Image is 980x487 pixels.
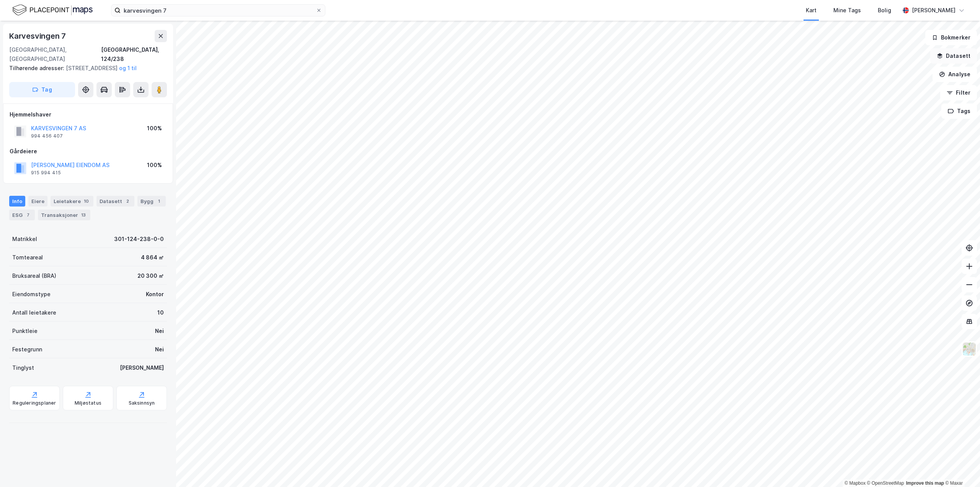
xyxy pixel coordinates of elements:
div: Tinglyst [12,363,34,372]
div: Kart [806,6,817,15]
div: Punktleie [12,326,38,336]
div: Tomteareal [12,253,43,262]
div: 100% [147,124,162,133]
div: Kontor [146,290,164,299]
div: Info [9,196,25,207]
div: Gårdeiere [10,147,167,156]
div: Hjemmelshaver [10,110,167,119]
div: [PERSON_NAME] [120,363,164,372]
div: Nei [155,326,164,336]
div: Karvesvingen 7 [9,30,67,42]
div: ESG [9,210,35,220]
div: Datasett [96,196,134,207]
button: Tag [9,82,75,97]
div: 7 [24,211,32,219]
div: Nei [155,345,164,354]
a: Improve this map [906,480,944,486]
button: Datasett [930,48,977,64]
div: Mine Tags [833,6,861,15]
div: Kontrollprogram for chat [942,450,980,487]
div: 20 300 ㎡ [137,271,164,280]
div: 100% [147,161,162,170]
div: 2 [124,197,131,205]
div: 10 [82,197,90,205]
span: Tilhørende adresser: [9,65,66,71]
a: OpenStreetMap [867,480,904,486]
div: Leietakere [51,196,93,207]
img: Z [962,342,977,356]
div: Bygg [137,196,166,207]
button: Bokmerker [925,30,977,45]
img: logo.f888ab2527a4732fd821a326f86c7f29.svg [12,3,93,17]
div: Reguleringsplaner [13,400,56,406]
div: Festegrunn [12,345,42,354]
div: 13 [80,211,87,219]
div: Bruksareal (BRA) [12,271,56,280]
div: [GEOGRAPHIC_DATA], [GEOGRAPHIC_DATA] [9,45,101,64]
div: Miljøstatus [75,400,101,406]
div: 994 456 407 [31,133,63,139]
a: Mapbox [844,480,866,486]
div: Matrikkel [12,234,37,244]
button: Filter [940,85,977,100]
div: [PERSON_NAME] [912,6,955,15]
iframe: Chat Widget [942,450,980,487]
button: Analyse [933,67,977,82]
div: 10 [157,308,164,317]
div: 301-124-238-0-0 [114,234,164,244]
div: 4 864 ㎡ [141,253,164,262]
input: Søk på adresse, matrikkel, gårdeiere, leietakere eller personer [121,5,316,16]
div: [GEOGRAPHIC_DATA], 124/238 [101,45,167,64]
button: Tags [941,103,977,119]
div: Eiere [28,196,47,207]
div: Bolig [878,6,891,15]
div: Saksinnsyn [129,400,155,406]
div: Transaksjoner [38,210,90,220]
div: 1 [155,197,163,205]
div: [STREET_ADDRESS] [9,64,161,73]
div: Antall leietakere [12,308,56,317]
div: 915 994 415 [31,170,61,176]
div: Eiendomstype [12,290,51,299]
